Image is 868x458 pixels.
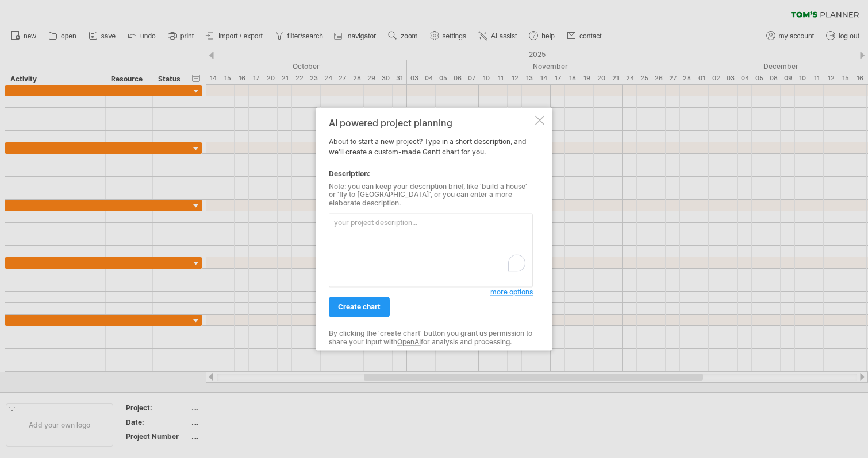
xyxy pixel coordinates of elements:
[329,118,533,128] div: AI powered project planning
[329,214,533,288] textarea: To enrich screen reader interactions, please activate Accessibility in Grammarly extension settings
[329,183,533,207] div: Note: you can keep your description brief, like 'build a house' or 'fly to [GEOGRAPHIC_DATA]', or...
[338,303,381,312] span: create chart
[397,337,421,346] a: OpenAI
[490,288,533,298] a: more options
[490,288,533,297] span: more options
[329,330,533,347] div: By clicking the 'create chart' button you grant us permission to share your input with for analys...
[329,118,533,340] div: About to start a new project? Type in a short description, and we'll create a custom-made Gantt c...
[329,169,533,179] div: Description:
[329,297,390,317] a: create chart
